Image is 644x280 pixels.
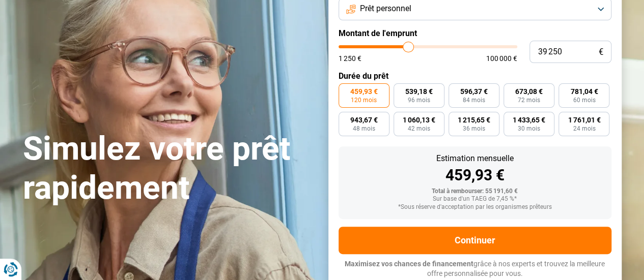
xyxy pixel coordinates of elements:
[351,97,377,103] span: 120 mois
[347,168,603,183] div: 459,93 €
[570,88,598,95] span: 781,04 €
[463,126,485,132] span: 36 mois
[573,126,595,132] span: 24 mois
[339,227,611,254] button: Continuer
[350,88,378,95] span: 459,93 €
[23,130,316,208] h1: Simulez votre prêt rapidement
[599,48,603,56] span: €
[347,188,603,195] div: Total à rembourser: 55 191,60 €
[347,154,603,163] div: Estimation mensuelle
[353,126,375,132] span: 48 mois
[347,196,603,203] div: Sur base d'un TAEG de 7,45 %*
[403,116,435,123] span: 1 060,13 €
[573,97,595,103] span: 60 mois
[458,116,490,123] span: 1 215,65 €
[515,88,543,95] span: 673,08 €
[463,97,485,103] span: 84 mois
[339,55,361,62] span: 1 250 €
[486,55,517,62] span: 100 000 €
[360,3,411,14] span: Prêt personnel
[518,126,540,132] span: 30 mois
[408,126,430,132] span: 42 mois
[350,116,378,123] span: 943,67 €
[408,97,430,103] span: 96 mois
[339,259,611,279] p: grâce à nos experts et trouvez la meilleure offre personnalisée pour vous.
[568,116,600,123] span: 1 761,01 €
[518,97,540,103] span: 72 mois
[339,71,611,81] label: Durée du prêt
[513,116,545,123] span: 1 433,65 €
[345,260,473,268] span: Maximisez vos chances de financement
[460,88,488,95] span: 596,37 €
[405,88,433,95] span: 539,18 €
[347,204,603,211] div: *Sous réserve d'acceptation par les organismes prêteurs
[339,28,611,38] label: Montant de l'emprunt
